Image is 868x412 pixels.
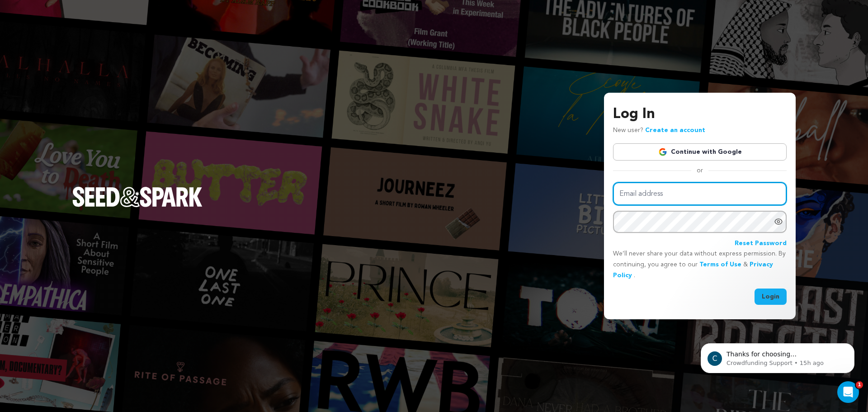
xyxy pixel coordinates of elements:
h3: Log In [613,104,787,125]
iframe: Intercom live chat [837,381,859,403]
p: We’ll never share your data without express permission. By continuing, you agree to our & . [613,249,787,281]
a: Seed&Spark Homepage [72,187,203,225]
a: Privacy Policy [613,261,773,279]
span: 1 [856,381,863,388]
a: Continue with Google [613,143,787,161]
a: Terms of Use [699,261,741,268]
button: Login [755,289,787,305]
input: Email address [613,182,787,205]
span: or [691,166,708,175]
p: New user? [613,125,705,136]
a: Create an account [645,127,705,133]
a: Show password as plain text. Warning: this will display your password on the screen. [774,217,783,226]
a: Reset Password [735,238,787,249]
iframe: Intercom notifications message [687,324,868,388]
img: Google logo [658,147,667,156]
img: Seed&Spark Logo [72,187,203,207]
